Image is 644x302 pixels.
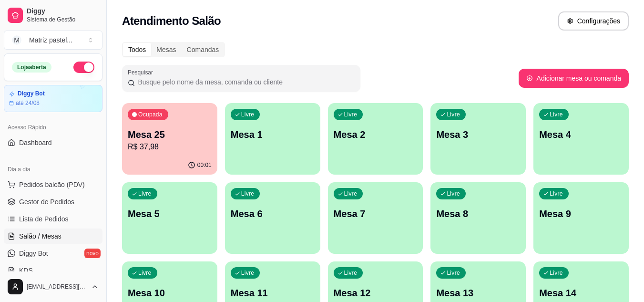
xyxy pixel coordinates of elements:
[539,128,623,141] p: Mesa 4
[558,11,629,31] button: Configurações
[27,7,99,16] span: Diggy
[123,43,151,56] div: Todos
[344,190,358,198] p: Livre
[344,269,358,277] p: Livre
[328,103,423,175] button: LivreMesa 2
[231,286,315,300] p: Mesa 11
[328,182,423,254] button: LivreMesa 7
[4,177,102,192] button: Pedidos balcão (PDV)
[4,229,102,244] a: Salão / Mesas
[539,207,623,220] p: Mesa 9
[182,43,225,56] div: Comandas
[334,128,418,141] p: Mesa 2
[122,13,221,29] h2: Atendimento Salão
[436,128,520,141] p: Mesa 3
[4,120,102,135] div: Acesso Rápido
[231,207,315,220] p: Mesa 6
[19,231,61,241] span: Salão / Mesas
[447,269,460,277] p: Livre
[225,103,320,175] button: LivreMesa 1
[550,269,563,277] p: Livre
[430,103,526,175] button: LivreMesa 3
[12,62,51,73] div: Loja aberta
[4,162,102,177] div: Dia a dia
[122,103,217,175] button: OcupadaMesa 25R$ 37,9800:01
[138,190,152,198] p: Livre
[241,190,255,198] p: Livre
[19,138,52,147] span: Dashboard
[231,128,315,141] p: Mesa 1
[16,99,40,107] article: até 24/08
[225,182,320,254] button: LivreMesa 6
[29,35,72,45] div: Matriz pastel ...
[550,111,563,118] p: Livre
[344,111,358,118] p: Livre
[122,182,217,254] button: LivreMesa 5
[19,197,74,207] span: Gestor de Pedidos
[27,16,99,23] span: Sistema de Gestão
[128,286,212,300] p: Mesa 10
[19,214,69,224] span: Lista de Pedidos
[436,207,520,220] p: Mesa 8
[19,249,48,258] span: Diggy Bot
[4,135,102,150] a: Dashboard
[4,4,102,27] a: DiggySistema de Gestão
[436,286,520,300] p: Mesa 13
[241,111,255,118] p: Livre
[241,269,255,277] p: Livre
[430,182,526,254] button: LivreMesa 8
[18,90,45,97] article: Diggy Bot
[4,275,102,298] button: [EMAIL_ADDRESS][DOMAIN_NAME]
[27,283,87,291] span: [EMAIL_ADDRESS][DOMAIN_NAME]
[539,286,623,300] p: Mesa 14
[128,207,212,220] p: Mesa 5
[138,111,163,118] p: Ocupada
[4,246,102,261] a: Diggy Botnovo
[128,128,212,141] p: Mesa 25
[12,35,21,45] span: M
[533,103,629,175] button: LivreMesa 4
[135,77,355,87] input: Pesquisar
[19,180,85,189] span: Pedidos balcão (PDV)
[550,190,563,198] p: Livre
[4,263,102,278] a: KDS
[519,69,629,88] button: Adicionar mesa ou comanda
[4,194,102,209] a: Gestor de Pedidos
[533,182,629,254] button: LivreMesa 9
[138,269,152,277] p: Livre
[334,207,418,220] p: Mesa 7
[4,211,102,227] a: Lista de Pedidos
[128,68,156,76] label: Pesquisar
[197,161,212,169] p: 00:01
[73,62,94,73] button: Alterar Status
[4,85,102,112] a: Diggy Botaté 24/08
[128,141,212,153] p: R$ 37,98
[151,43,181,56] div: Mesas
[334,286,418,300] p: Mesa 12
[4,31,102,50] button: Select a team
[19,266,33,275] span: KDS
[447,111,460,118] p: Livre
[447,190,460,198] p: Livre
